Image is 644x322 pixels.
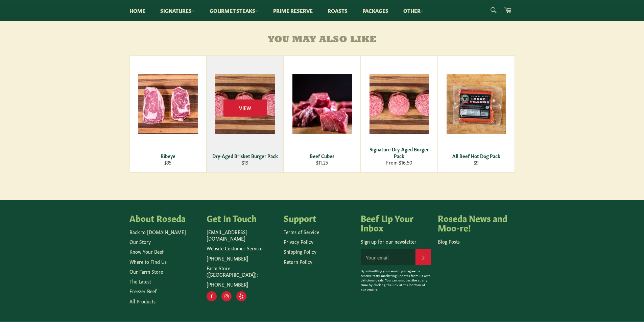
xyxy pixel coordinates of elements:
[129,288,157,294] a: Freezer Beef
[266,0,319,21] a: Prime Reserve
[284,258,312,265] a: Return Policy
[284,213,354,223] h4: Support
[361,249,415,265] input: Your email
[397,0,430,21] a: Other
[223,99,267,117] span: View
[129,268,163,275] a: Our Farm Store
[134,159,202,166] div: $35
[447,74,506,134] img: All Beef Hot Dog Pack
[207,255,277,262] p: [PHONE_NUMBER]
[129,228,186,235] a: Back to [DOMAIN_NAME]
[129,248,164,255] a: Know Your Beef
[438,238,460,245] a: Blog Posts
[361,238,431,245] p: Sign up for our newsletter
[211,153,279,159] div: Dry-Aged Brisket Burger Pack
[365,159,433,166] div: From $16.50
[442,153,510,159] div: All Beef Hot Dog Pack
[284,238,313,245] a: Privacy Policy
[288,153,356,159] div: Beef Cubes
[123,0,152,21] a: Home
[361,213,431,232] h4: Beef Up Your Inbox
[365,146,433,159] div: Signature Dry-Aged Burger Pack
[292,74,352,134] img: Beef Cubes
[207,229,277,242] p: [EMAIL_ADDRESS][DOMAIN_NAME]
[129,35,515,45] h4: You may also like
[134,153,202,159] div: Ribeye
[207,265,277,278] p: Farm Store ([GEOGRAPHIC_DATA]):
[129,298,156,304] a: All Products
[129,238,151,245] a: Our Story
[438,55,515,173] a: All Beef Hot Dog Pack All Beef Hot Dog Pack $9
[207,245,277,251] p: Website Customer Service:
[284,228,319,235] a: Terms of Service
[129,278,151,284] a: The Latest
[442,159,510,166] div: $9
[321,0,354,21] a: Roasts
[361,55,438,173] a: Signature Dry-Aged Burger Pack Signature Dry-Aged Burger Pack From $16.50
[288,159,356,166] div: $11.25
[438,213,508,232] h4: Roseda News and Moo-re!
[284,248,316,255] a: Shipping Policy
[203,0,265,21] a: Gourmet Steaks
[284,55,361,173] a: Beef Cubes Beef Cubes $11.25
[207,55,284,173] a: Dry-Aged Brisket Burger Pack Dry-Aged Brisket Burger Pack $19 View
[129,258,167,265] a: Where to Find Us
[129,213,200,223] h4: About Roseda
[207,281,277,288] p: [PHONE_NUMBER]
[207,213,277,223] h4: Get In Touch
[153,0,201,21] a: Signatures
[138,74,198,134] img: Ribeye
[129,55,207,173] a: Ribeye Ribeye $35
[356,0,395,21] a: Packages
[369,74,429,134] img: Signature Dry-Aged Burger Pack
[361,269,431,292] p: By submitting your email you agree to receive tasty marketing updates from us with delicious deal...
